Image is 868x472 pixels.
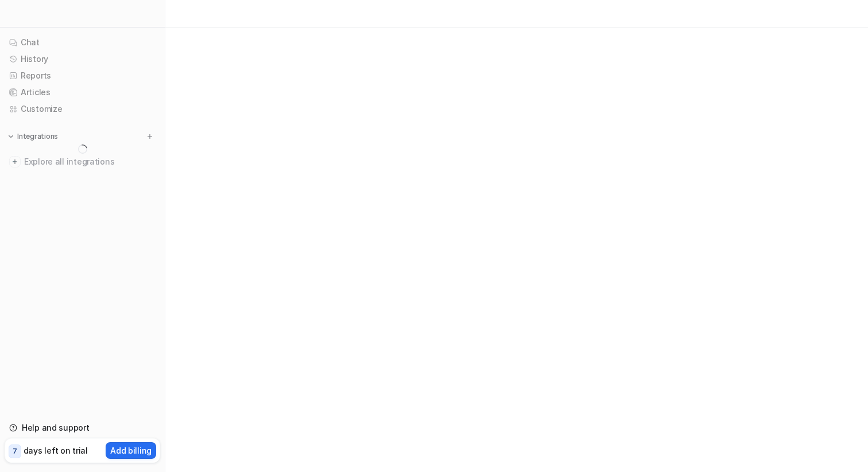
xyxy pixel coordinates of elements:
a: Chat [5,34,160,50]
span: Explore all integrations [24,153,156,171]
a: Articles [5,84,160,100]
img: expand menu [7,132,15,141]
img: explore all integrations [9,156,21,167]
a: History [5,51,160,67]
button: Integrations [5,131,61,142]
a: Customize [5,101,160,117]
a: Help and support [5,420,160,436]
p: days left on trial [24,444,88,457]
button: Add billing [106,442,156,459]
img: menu_add.svg [146,132,154,141]
p: Add billing [110,444,152,457]
a: Reports [5,68,160,84]
p: 7 [13,446,17,457]
a: Explore all integrations [5,154,160,170]
p: Integrations [17,132,58,141]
